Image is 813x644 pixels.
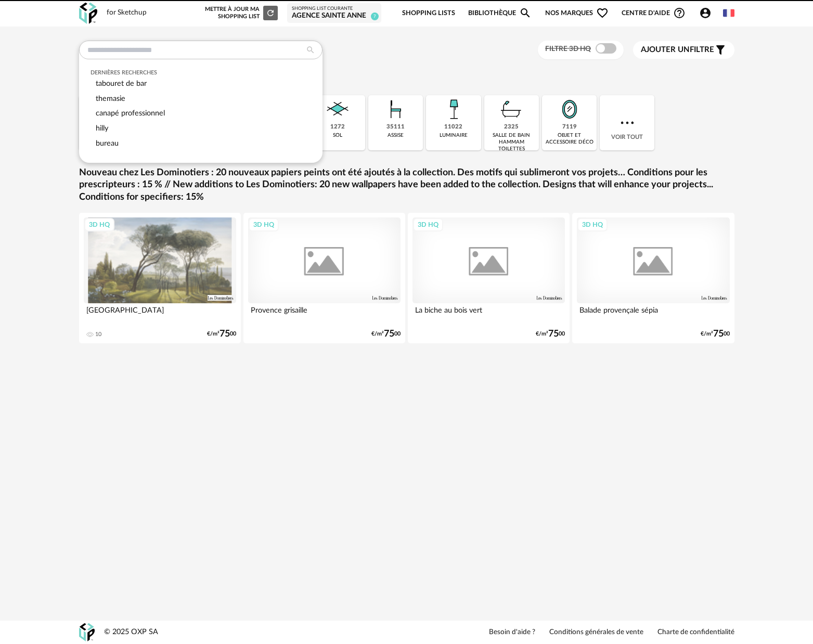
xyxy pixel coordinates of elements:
[699,7,712,19] span: Account Circle icon
[723,7,734,19] img: fr
[440,95,468,123] img: Luminaire.png
[633,41,734,59] button: Ajouter unfiltre Filter icon
[577,218,608,231] div: 3D HQ
[562,123,577,131] div: 7119
[556,95,584,123] img: Miroir.png
[292,11,377,21] div: Agence Sainte Anne
[388,132,404,139] div: assise
[549,628,643,637] a: Conditions générales de vente
[641,45,714,55] span: filtre
[79,3,97,24] img: OXP
[371,12,379,20] span: 7
[699,7,716,19] span: Account Circle icon
[249,218,279,231] div: 3D HQ
[333,132,342,139] div: sol
[489,628,535,637] a: Besoin d'aide ?
[96,124,108,132] span: hilly
[79,167,734,203] a: Nouveau chez Les Dominotiers : 20 nouveaux papiers peints ont été ajoutés à la collection. Des mo...
[504,123,519,131] div: 2325
[487,132,536,152] div: salle de bain hammam toilettes
[536,330,565,338] div: €/m² 00
[572,213,734,343] a: 3D HQ Balade provençale sépia €/m²7500
[371,330,401,338] div: €/m² 00
[468,1,532,25] a: BibliothèqueMagnify icon
[104,627,158,637] div: © 2025 OXP SA
[292,6,377,21] a: Shopping List courante Agence Sainte Anne 7
[96,139,119,147] span: bureau
[618,113,637,132] img: more.7b13dc1.svg
[96,109,165,117] span: canapé professionnel
[91,69,311,76] div: Dernières recherches
[444,123,462,131] div: 11022
[519,7,532,19] span: Magnify icon
[596,7,609,19] span: Heart Outline icon
[713,330,724,338] span: 75
[84,218,114,231] div: 3D HQ
[600,95,654,150] div: Voir tout
[324,95,352,123] img: Sol.png
[545,1,609,25] span: Nos marques
[548,330,559,338] span: 75
[545,45,591,53] span: Filtre 3D HQ
[79,623,95,641] img: OXP
[96,80,147,87] span: tabouret de bar
[79,213,241,343] a: 3D HQ [GEOGRAPHIC_DATA] 10 €/m²7500
[84,303,237,324] div: [GEOGRAPHIC_DATA]
[382,95,410,123] img: Assise.png
[203,6,278,20] div: Mettre à jour ma Shopping List
[641,46,690,54] span: Ajouter un
[95,331,101,338] div: 10
[657,628,734,637] a: Charte de confidentialité
[402,1,455,25] a: Shopping Lists
[96,95,125,102] span: themasie
[577,303,730,324] div: Balade provençale sépia
[701,330,730,338] div: €/m² 00
[384,330,394,338] span: 75
[248,303,401,324] div: Provence grisaille
[220,330,230,338] span: 75
[266,10,275,16] span: Refresh icon
[413,218,443,231] div: 3D HQ
[714,44,727,56] span: Filter icon
[386,123,405,131] div: 35111
[412,303,565,324] div: La biche au bois vert
[107,8,147,18] div: for Sketchup
[292,6,377,12] div: Shopping List courante
[545,132,593,146] div: objet et accessoire déco
[207,330,236,338] div: €/m² 00
[243,213,406,343] a: 3D HQ Provence grisaille €/m²7500
[330,123,345,131] div: 1272
[408,213,570,343] a: 3D HQ La biche au bois vert €/m²7500
[497,95,525,123] img: Salle%20de%20bain.png
[440,132,468,139] div: luminaire
[673,7,686,19] span: Help Circle Outline icon
[622,7,686,19] span: Centre d'aideHelp Circle Outline icon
